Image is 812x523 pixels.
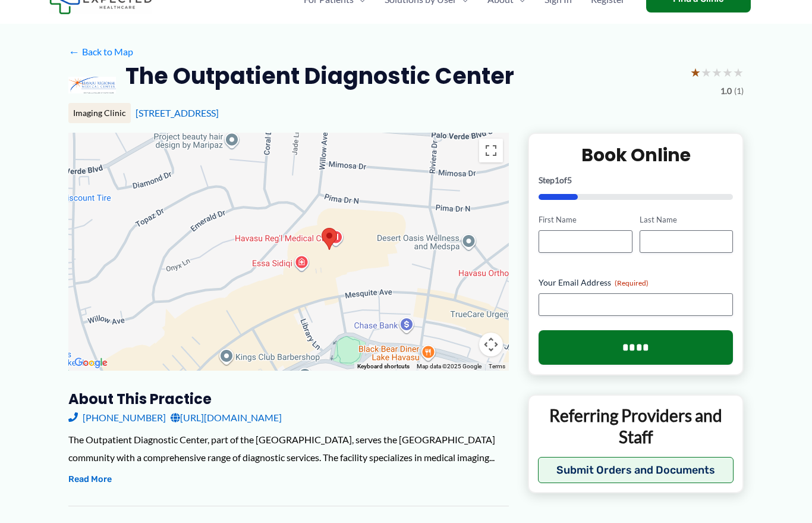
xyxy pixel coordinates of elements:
[720,83,732,99] span: 1.0
[171,409,282,427] a: [URL][DOMAIN_NAME]
[125,61,514,90] h2: The Outpatient Diagnostic Center
[68,390,509,408] h3: About this practice
[479,333,503,356] button: Map camera controls
[734,83,744,99] span: (1)
[722,61,733,83] span: ★
[68,46,80,57] span: ←
[690,61,701,83] span: ★
[538,405,734,448] p: Referring Providers and Staff
[733,61,744,83] span: ★
[567,175,572,185] span: 5
[68,103,131,123] div: Imaging Clinic
[538,457,734,483] button: Submit Orders and Documents
[539,214,632,226] label: First Name
[417,363,481,369] span: Map data ©2025 Google
[479,139,503,162] button: Toggle fullscreen view
[539,143,733,167] h2: Book Online
[615,278,649,287] span: (Required)
[357,362,410,371] button: Keyboard shortcuts
[555,175,559,185] span: 1
[71,355,111,371] img: Google
[640,214,733,226] label: Last Name
[539,277,733,289] label: Your Email Address
[68,472,112,487] button: Read More
[68,409,166,427] a: [PHONE_NUMBER]
[712,61,722,83] span: ★
[71,355,111,371] a: Open this area in Google Maps (opens a new window)
[136,107,219,118] a: [STREET_ADDRESS]
[701,61,712,83] span: ★
[539,176,733,184] p: Step of
[68,43,133,61] a: ←Back to Map
[489,363,505,369] a: Terms (opens in new tab)
[68,431,509,466] div: The Outpatient Diagnostic Center, part of the [GEOGRAPHIC_DATA], serves the [GEOGRAPHIC_DATA] com...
